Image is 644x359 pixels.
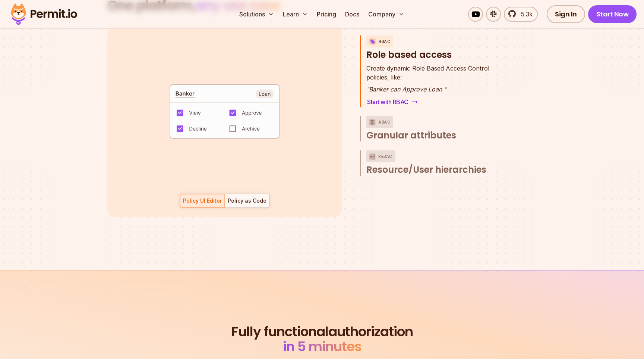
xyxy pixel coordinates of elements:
[366,129,456,141] span: Granular attributes
[378,150,392,162] p: ReBAC
[517,10,533,19] span: 5.3k
[230,324,414,354] h2: authorization
[203,126,221,132] span: "Loan"
[365,7,407,22] button: Company
[236,7,277,22] button: Solutions
[366,64,505,107] div: RBACRole based access
[283,337,362,356] span: in 5 minutes
[171,126,196,132] span: "Banker"
[588,5,637,23] a: Start Now
[228,197,266,205] div: Policy as Code
[547,5,585,23] a: Sign In
[366,64,489,73] span: Create dynamic Role Based Access Control
[366,97,418,107] a: Start with RBAC
[366,64,489,82] p: policies, like:
[200,89,215,95] span: false
[444,85,446,93] span: "
[7,1,80,27] img: Permit logo
[147,82,302,146] code: allow := allow { some role in data.users[input.user].roles actions := roles[role][input.resource....
[124,43,146,49] span: default
[209,134,237,140] span: "Decline"
[504,7,538,22] a: 5.3k
[314,7,339,22] a: Pricing
[366,150,505,176] button: ReBACResource/User hierarchies
[378,116,390,128] p: ABAC
[231,89,237,95] span: if
[231,324,328,339] span: Fully functional
[152,89,174,95] span: default
[366,85,489,94] p: Banker can Approve Loan
[119,36,330,205] code: allow := allow { patient_caregiver = } patient_caregiver { user_roles := data.users[input.user].r...
[366,85,369,93] span: "
[225,194,270,208] button: Policy as Code
[366,164,486,176] span: Resource/User hierarchies
[156,134,174,140] span: "View"
[280,7,311,22] button: Learn
[342,7,362,22] a: Docs
[278,104,291,110] span: type
[178,134,206,140] span: "Approve"
[366,116,505,141] button: ABACGranular attributes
